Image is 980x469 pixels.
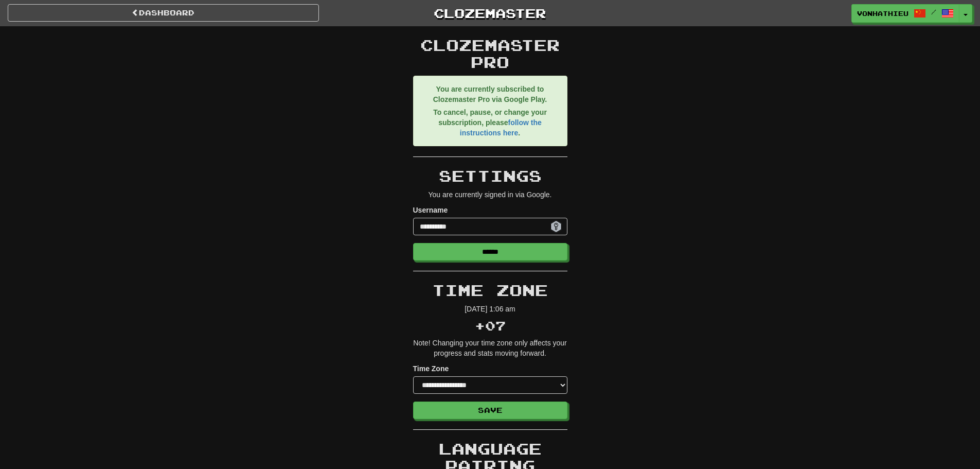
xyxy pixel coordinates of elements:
[334,4,646,22] a: Clozemaster
[413,189,567,200] p: You are currently signed in via Google.
[8,4,319,22] a: Dashboard
[413,363,449,374] label: Time Zone
[857,9,908,18] span: vonhathieu
[851,4,959,23] a: vonhathieu /
[413,319,567,333] h3: +07
[413,338,567,358] p: Note! Changing your time zone only affects your progress and stats moving forward.
[433,108,547,137] strong: To cancel, pause, or change your subscription, please .
[413,167,567,184] h2: Settings
[413,282,567,299] h2: Time Zone
[460,118,542,137] a: follow the instructions here
[413,37,567,71] h2: Clozemaster Pro
[413,304,567,314] p: [DATE] 1:06 am
[931,8,936,15] span: /
[413,205,448,215] label: Username
[433,85,547,103] strong: You are currently subscribed to Clozemaster Pro via Google Play.
[413,402,567,419] button: Save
